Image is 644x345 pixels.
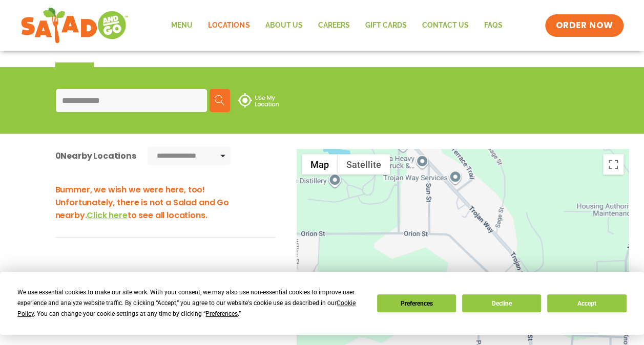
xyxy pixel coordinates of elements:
[603,154,624,175] button: Toggle fullscreen view
[462,294,541,312] button: Decline
[205,310,238,317] span: Preferences
[215,95,225,105] img: search.svg
[302,154,338,175] button: Show street map
[55,149,136,162] div: Nearby Locations
[238,93,279,107] img: use-location.svg
[545,14,623,37] a: ORDER NOW
[163,14,200,37] a: Menu
[547,294,626,312] button: Accept
[87,209,127,221] span: Click here
[20,5,129,46] img: new-SAG-logo-768×292
[338,154,390,175] button: Show satellite imagery
[257,14,310,37] a: About Us
[414,14,476,37] a: Contact Us
[310,14,357,37] a: Careers
[476,14,510,37] a: FAQs
[357,14,414,37] a: GIFT CARDS
[163,14,510,37] nav: Menu
[55,183,276,222] h3: Bummer, we wish we were here, too! Unfortunately, there is not a Salad and Go nearby. to see all ...
[200,14,257,37] a: Locations
[377,294,456,312] button: Preferences
[555,19,613,32] span: ORDER NOW
[17,287,364,319] div: We use essential cookies to make our site work. With your consent, we may also use non-essential ...
[55,150,61,162] span: 0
